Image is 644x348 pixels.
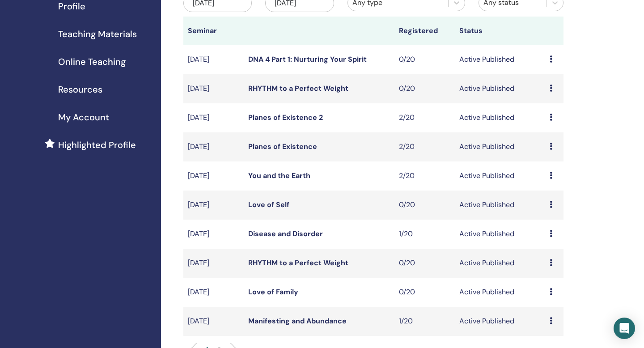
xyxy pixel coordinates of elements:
td: Active Published [455,132,545,161]
td: 0/20 [394,74,455,103]
td: [DATE] [183,278,244,307]
a: Manifesting and Abundance [248,316,347,326]
td: Active Published [455,74,545,103]
th: Seminar [183,17,244,45]
a: Disease and Disorder [248,229,323,238]
span: Highlighted Profile [58,138,136,152]
span: Online Teaching [58,55,126,68]
td: [DATE] [183,103,244,132]
td: Active Published [455,249,545,278]
td: Active Published [455,45,545,74]
td: Active Published [455,103,545,132]
span: Resources [58,83,102,96]
td: [DATE] [183,132,244,161]
td: 0/20 [394,45,455,74]
td: Active Published [455,161,545,191]
div: Open Intercom Messenger [614,318,635,339]
span: Teaching Materials [58,27,137,41]
td: 0/20 [394,278,455,307]
td: 2/20 [394,161,455,191]
td: Active Published [455,220,545,249]
span: My Account [58,110,109,124]
td: 2/20 [394,103,455,132]
td: [DATE] [183,161,244,191]
td: 1/20 [394,307,455,336]
td: 0/20 [394,191,455,220]
a: Planes of Existence [248,142,317,151]
td: 0/20 [394,249,455,278]
a: Love of Family [248,287,298,297]
td: 2/20 [394,132,455,161]
td: 1/20 [394,220,455,249]
a: DNA 4 Part 1: Nurturing Your Spirit [248,55,367,64]
td: Active Published [455,278,545,307]
th: Status [455,17,545,45]
a: RHYTHM to a Perfect Weight [248,258,348,267]
td: [DATE] [183,249,244,278]
td: [DATE] [183,45,244,74]
td: Active Published [455,191,545,220]
td: [DATE] [183,307,244,336]
td: [DATE] [183,191,244,220]
td: Active Published [455,307,545,336]
td: [DATE] [183,220,244,249]
a: RHYTHM to a Perfect Weight [248,84,348,93]
a: Love of Self [248,200,289,209]
th: Registered [394,17,455,45]
td: [DATE] [183,74,244,103]
a: Planes of Existence 2 [248,113,323,122]
a: You and the Earth [248,171,310,180]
